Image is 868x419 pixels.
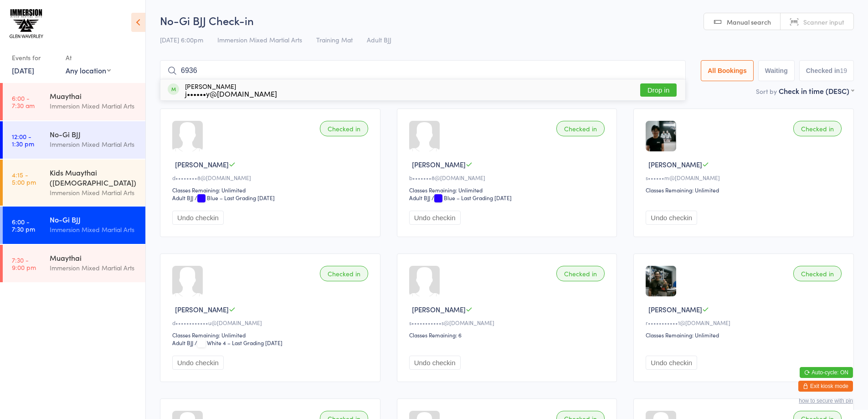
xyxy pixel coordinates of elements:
[640,83,677,97] button: Drop in
[799,398,853,404] button: how to secure with pin
[50,129,138,139] div: No-Gi BJJ
[367,35,391,44] span: Adult BJJ
[3,121,145,159] a: 12:00 -1:30 pmNo-Gi BJJImmersion Mixed Martial Arts
[12,50,56,65] div: Events for
[185,83,277,97] div: [PERSON_NAME]
[409,194,430,202] div: Adult BJJ
[646,356,697,370] button: Undo checkin
[9,7,43,41] img: Immersion MMA Glen Waverley
[50,253,138,263] div: Muaythai
[160,35,203,44] span: [DATE] 6:00pm
[3,207,145,244] a: 6:00 -7:30 pmNo-Gi BJJImmersion Mixed Martial Arts
[646,319,844,326] div: r•••••••••••1@[DOMAIN_NAME]
[646,174,844,181] div: s••••••m@[DOMAIN_NAME]
[646,266,676,296] img: image1752494350.png
[172,186,371,194] div: Classes Remaining: Unlimited
[50,167,138,187] div: Kids Muaythai ([DEMOGRAPHIC_DATA])
[172,194,193,202] div: Adult BJJ
[50,101,138,111] div: Immersion Mixed Martial Arts
[50,91,138,101] div: Muaythai
[646,121,676,151] img: image1740559287.png
[50,214,138,224] div: No-Gi BJJ
[172,319,371,326] div: d••••••••••••u@[DOMAIN_NAME]
[803,17,844,26] span: Scanner input
[412,160,466,169] span: [PERSON_NAME]
[409,174,608,181] div: b•••••••8@[DOMAIN_NAME]
[12,256,36,271] time: 7:30 - 9:00 pm
[758,60,795,81] button: Waiting
[172,331,371,339] div: Classes Remaining: Unlimited
[409,331,608,339] div: Classes Remaining: 6
[12,218,35,233] time: 6:00 - 7:30 pm
[66,65,111,75] div: Any location
[320,266,368,281] div: Checked in
[431,194,512,202] span: / Blue – Last Grading [DATE]
[50,224,138,235] div: Immersion Mixed Martial Arts
[172,356,224,370] button: Undo checkin
[160,60,686,81] input: Search
[217,35,302,44] span: Immersion Mixed Martial Arts
[12,171,36,186] time: 4:15 - 5:00 pm
[12,133,34,147] time: 12:00 - 1:30 pm
[316,35,353,44] span: Training Mat
[50,187,138,198] div: Immersion Mixed Martial Arts
[195,339,282,347] span: / White 4 – Last Grading [DATE]
[172,339,193,347] div: Adult BJJ
[779,86,854,96] div: Check in time (DESC)
[727,17,771,26] span: Manual search
[12,94,35,109] time: 6:00 - 7:30 am
[648,305,702,314] span: [PERSON_NAME]
[648,160,702,169] span: [PERSON_NAME]
[840,67,847,74] div: 19
[12,65,34,75] a: [DATE]
[793,121,842,136] div: Checked in
[66,50,111,65] div: At
[195,194,275,202] span: / Blue – Last Grading [DATE]
[409,211,461,225] button: Undo checkin
[185,90,277,97] div: j••••••y@[DOMAIN_NAME]
[646,211,697,225] button: Undo checkin
[756,87,777,96] label: Sort by
[172,211,224,225] button: Undo checkin
[50,263,138,273] div: Immersion Mixed Martial Arts
[798,381,853,392] button: Exit kiosk mode
[3,83,145,120] a: 6:00 -7:30 amMuaythaiImmersion Mixed Martial Arts
[3,245,145,282] a: 7:30 -9:00 pmMuaythaiImmersion Mixed Martial Arts
[799,60,854,81] button: Checked in19
[175,160,229,169] span: [PERSON_NAME]
[556,121,605,136] div: Checked in
[793,266,842,281] div: Checked in
[409,356,461,370] button: Undo checkin
[3,160,145,206] a: 4:15 -5:00 pmKids Muaythai ([DEMOGRAPHIC_DATA])Immersion Mixed Martial Arts
[556,266,605,281] div: Checked in
[409,186,608,194] div: Classes Remaining: Unlimited
[320,121,368,136] div: Checked in
[646,331,844,339] div: Classes Remaining: Unlimited
[646,186,844,194] div: Classes Remaining: Unlimited
[160,13,854,28] h2: No-Gi BJJ Check-in
[409,319,608,326] div: s•••••••••••s@[DOMAIN_NAME]
[412,305,466,314] span: [PERSON_NAME]
[800,367,853,378] button: Auto-cycle: ON
[172,174,371,181] div: d••••••••8@[DOMAIN_NAME]
[175,305,229,314] span: [PERSON_NAME]
[50,139,138,150] div: Immersion Mixed Martial Arts
[701,60,754,81] button: All Bookings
